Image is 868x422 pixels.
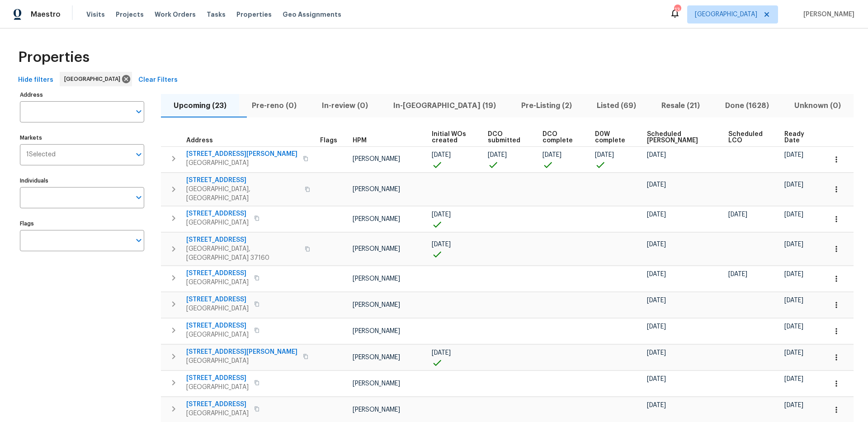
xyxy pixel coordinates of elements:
[14,72,57,89] button: Hide filters
[353,407,400,413] span: [PERSON_NAME]
[135,72,181,89] button: Clear Filters
[353,276,400,282] span: [PERSON_NAME]
[186,278,249,287] span: [GEOGRAPHIC_DATA]
[64,75,124,84] span: [GEOGRAPHIC_DATA]
[647,376,666,382] span: [DATE]
[186,269,249,278] span: [STREET_ADDRESS]
[784,131,811,144] span: Ready Date
[784,350,803,356] span: [DATE]
[18,53,90,62] span: Properties
[784,271,803,277] span: [DATE]
[86,10,105,19] span: Visits
[155,10,196,19] span: Work Orders
[26,151,56,159] span: 1 Selected
[186,244,299,263] span: [GEOGRAPHIC_DATA], [GEOGRAPHIC_DATA] 37160
[647,182,666,188] span: [DATE]
[186,235,299,244] span: [STREET_ADDRESS]
[186,159,297,168] span: [GEOGRAPHIC_DATA]
[784,402,803,408] span: [DATE]
[695,10,757,19] span: [GEOGRAPHIC_DATA]
[784,182,803,188] span: [DATE]
[186,383,249,392] span: [GEOGRAPHIC_DATA]
[353,156,400,162] span: [PERSON_NAME]
[784,152,803,158] span: [DATE]
[60,72,132,86] div: [GEOGRAPHIC_DATA]
[186,137,213,144] span: Address
[132,234,145,247] button: Open
[20,178,144,183] label: Individuals
[353,302,400,308] span: [PERSON_NAME]
[353,380,400,387] span: [PERSON_NAME]
[132,191,145,204] button: Open
[138,75,178,86] span: Clear Filters
[353,246,400,252] span: [PERSON_NAME]
[728,271,747,277] span: [DATE]
[353,216,400,222] span: [PERSON_NAME]
[488,131,527,144] span: DCO submitted
[432,350,451,356] span: [DATE]
[784,376,803,382] span: [DATE]
[20,135,144,141] label: Markets
[283,10,341,19] span: Geo Assignments
[542,131,580,144] span: DCO complete
[186,185,299,203] span: [GEOGRAPHIC_DATA], [GEOGRAPHIC_DATA]
[186,150,297,159] span: [STREET_ADDRESS][PERSON_NAME]
[432,152,451,158] span: [DATE]
[595,152,614,158] span: [DATE]
[595,131,632,144] span: D0W complete
[647,271,666,277] span: [DATE]
[353,354,400,361] span: [PERSON_NAME]
[654,99,707,112] span: Resale (21)
[728,211,747,218] span: [DATE]
[245,99,304,112] span: Pre-reno (0)
[718,99,776,112] span: Done (1628)
[787,99,848,112] span: Unknown (0)
[186,400,249,409] span: [STREET_ADDRESS]
[186,321,249,330] span: [STREET_ADDRESS]
[784,324,803,330] span: [DATE]
[315,99,375,112] span: In-review (0)
[590,99,643,112] span: Listed (69)
[320,137,337,144] span: Flags
[432,211,451,218] span: [DATE]
[132,148,145,161] button: Open
[647,324,666,330] span: [DATE]
[186,304,249,313] span: [GEOGRAPHIC_DATA]
[31,10,61,19] span: Maestro
[647,152,666,158] span: [DATE]
[207,11,226,18] span: Tasks
[186,409,249,418] span: [GEOGRAPHIC_DATA]
[186,218,249,227] span: [GEOGRAPHIC_DATA]
[800,10,854,19] span: [PERSON_NAME]
[432,131,472,144] span: Initial WOs created
[386,99,503,112] span: In-[GEOGRAPHIC_DATA] (19)
[186,356,297,366] span: [GEOGRAPHIC_DATA]
[647,241,666,248] span: [DATE]
[647,211,666,218] span: [DATE]
[514,99,579,112] span: Pre-Listing (2)
[432,241,451,248] span: [DATE]
[542,152,561,158] span: [DATE]
[647,402,666,408] span: [DATE]
[784,211,803,218] span: [DATE]
[647,297,666,304] span: [DATE]
[132,105,145,118] button: Open
[353,186,400,192] span: [PERSON_NAME]
[784,297,803,304] span: [DATE]
[20,92,144,98] label: Address
[488,152,507,158] span: [DATE]
[166,99,234,112] span: Upcoming (23)
[186,295,249,304] span: [STREET_ADDRESS]
[186,209,249,218] span: [STREET_ADDRESS]
[784,241,803,248] span: [DATE]
[353,137,367,144] span: HPM
[186,176,299,185] span: [STREET_ADDRESS]
[20,221,144,226] label: Flags
[116,10,144,19] span: Projects
[186,374,249,383] span: [STREET_ADDRESS]
[647,131,712,144] span: Scheduled [PERSON_NAME]
[647,350,666,356] span: [DATE]
[674,5,680,14] div: 13
[236,10,272,19] span: Properties
[353,328,400,334] span: [PERSON_NAME]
